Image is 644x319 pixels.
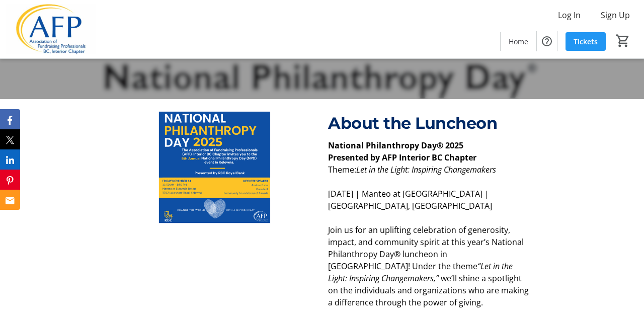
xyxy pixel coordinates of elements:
[601,9,630,21] span: Sign Up
[328,164,356,175] span: Theme:
[328,224,524,272] span: Join us for an uplifting celebration of generosity, impact, and community spirit at this year’s N...
[593,7,638,23] button: Sign Up
[328,188,492,211] span: [DATE] | Manteo at [GEOGRAPHIC_DATA] | [GEOGRAPHIC_DATA], [GEOGRAPHIC_DATA]
[614,32,632,50] button: Cart
[566,32,606,51] a: Tickets
[356,164,496,175] em: Let in the Light: Inspiring Changemakers
[328,273,529,308] span: we’ll shine a spotlight on the individuals and organizations who are making a difference through ...
[558,9,581,21] span: Log In
[509,36,528,47] span: Home
[501,32,536,51] a: Home
[574,36,598,47] span: Tickets
[6,4,96,54] img: AFP Interior BC's Logo
[328,152,476,163] strong: Presented by AFP Interior BC Chapter
[328,140,463,151] strong: National Philanthropy Day® 2025
[550,7,589,23] button: Log In
[537,31,557,51] button: Help
[113,111,316,225] img: undefined
[328,113,497,133] span: About the Luncheon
